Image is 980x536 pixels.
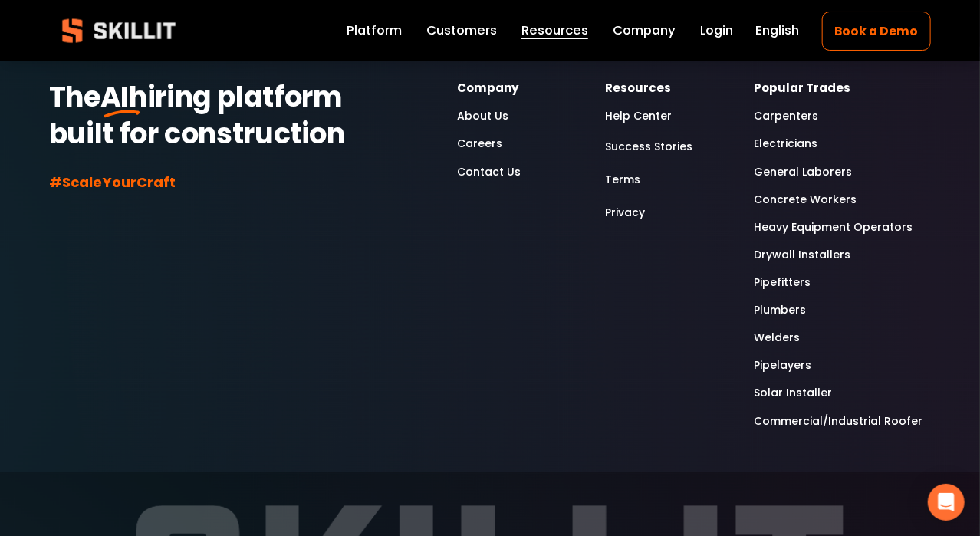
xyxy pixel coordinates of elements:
strong: Resources [606,80,672,96]
div: Open Intercom Messenger [928,484,965,521]
a: Commercial/Industrial Roofer [754,412,922,430]
strong: The [49,77,100,117]
a: Success Stories [606,136,693,158]
strong: #ScaleYourCraft [49,173,176,192]
a: Pipelayers [754,356,811,374]
a: Help Center [606,107,673,125]
a: Pipefitters [754,273,811,291]
a: Heavy Equipment Operators [754,218,913,236]
strong: AI [100,77,129,117]
a: Contact Us [457,163,521,181]
a: About Us [457,107,508,125]
a: Drywall Installers [754,245,850,264]
a: Customers [426,20,497,41]
a: Privacy [606,202,646,224]
a: General Laborers [754,163,852,181]
a: Company [613,20,676,41]
strong: Company [457,80,519,96]
a: Concrete Workers [754,190,857,209]
a: Plumbers [754,301,806,319]
a: Solar Installer [754,383,832,402]
a: Welders [754,328,800,347]
a: Terms [606,169,641,191]
strong: hiring platform built for construction [49,77,347,153]
a: folder dropdown [521,20,588,41]
a: Book a Demo [822,12,931,51]
a: Login [700,20,733,41]
strong: Popular Trades [754,80,850,96]
a: Platform [347,20,402,41]
div: language picker [756,20,800,41]
a: Electricians [754,134,817,153]
span: English [756,21,800,41]
a: Careers [457,134,502,153]
a: Carpenters [754,107,818,125]
img: Skillit [49,8,189,54]
span: Resources [521,21,588,41]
